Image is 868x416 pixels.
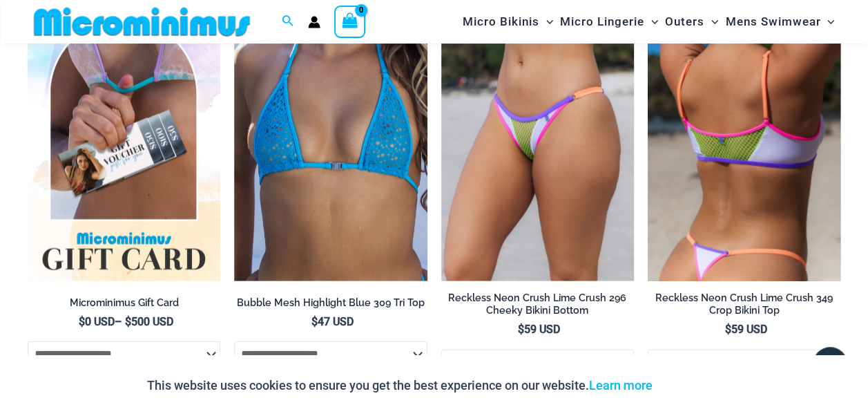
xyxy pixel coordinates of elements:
bdi: 0 USD [79,315,115,328]
a: Reckless Neon Crush Lime Crush 349 Crop Bikini Top [648,292,840,323]
h2: Bubble Mesh Highlight Blue 309 Tri Top [234,296,427,310]
span: $ [311,315,318,328]
h2: Reckless Neon Crush Lime Crush 296 Cheeky Bikini Bottom [441,292,634,317]
bdi: 500 USD [125,315,173,328]
a: Learn more [589,378,653,393]
span: Menu Toggle [820,4,834,39]
span: Mens Swimwear [725,4,820,39]
bdi: 47 USD [311,315,354,328]
span: Micro Bikinis [463,4,539,39]
a: View Shopping Cart, empty [334,6,366,37]
a: Microminimus Gift Card [28,296,220,314]
p: This website uses cookies to ensure you get the best experience on our website. [147,375,653,396]
h2: Microminimus Gift Card [28,296,220,310]
nav: Site Navigation [457,2,840,41]
span: $ [518,323,524,336]
span: Menu Toggle [704,4,718,39]
h2: Reckless Neon Crush Lime Crush 349 Crop Bikini Top [648,292,840,317]
span: Micro Lingerie [560,4,644,39]
span: Menu Toggle [539,4,553,39]
span: $ [79,315,85,328]
span: – [28,314,220,330]
a: Bubble Mesh Highlight Blue 309 Tri Top [234,296,427,314]
button: Accept [663,369,722,402]
bdi: 59 USD [724,323,766,336]
span: $ [125,315,131,328]
span: $ [724,323,731,336]
a: Search icon link [282,13,294,30]
bdi: 59 USD [518,323,560,336]
span: Outers [665,4,704,39]
a: Account icon link [308,16,320,28]
a: Mens SwimwearMenu ToggleMenu Toggle [722,4,838,39]
img: MM SHOP LOGO FLAT [28,6,255,37]
a: Micro LingerieMenu ToggleMenu Toggle [557,4,662,39]
span: Menu Toggle [644,4,658,39]
a: Micro BikinisMenu ToggleMenu Toggle [459,4,557,39]
a: Reckless Neon Crush Lime Crush 296 Cheeky Bikini Bottom [441,292,634,323]
a: OutersMenu ToggleMenu Toggle [662,4,722,39]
